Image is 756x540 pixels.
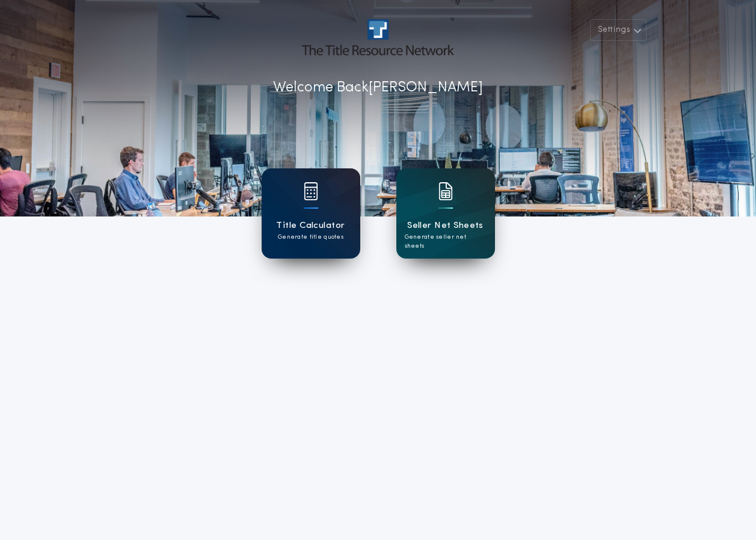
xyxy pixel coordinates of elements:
h1: Seller Net Sheets [407,219,484,233]
button: Settings [590,19,647,41]
h1: Title Calculator [276,219,345,233]
a: card iconSeller Net SheetsGenerate seller net sheets [396,168,495,259]
img: account-logo [302,19,453,55]
p: Generate title quotes [278,233,343,242]
p: Generate seller net sheets [405,233,487,251]
img: card icon [438,182,453,200]
img: card icon [304,182,318,200]
a: card iconTitle CalculatorGenerate title quotes [262,168,360,259]
p: Welcome Back [PERSON_NAME] [273,77,483,99]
